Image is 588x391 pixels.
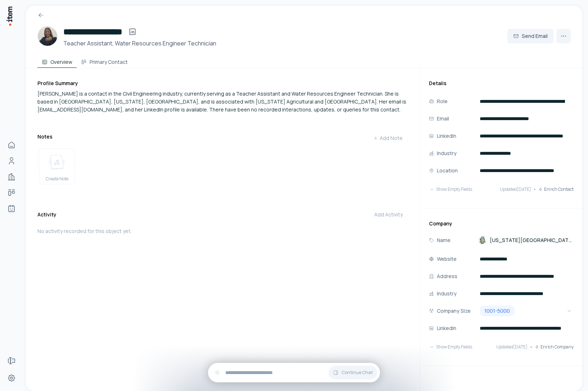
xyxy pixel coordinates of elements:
[556,29,571,43] button: More actions
[37,133,53,140] h3: Notes
[48,154,65,170] img: create note
[478,236,574,245] a: [US_STATE][GEOGRAPHIC_DATA]
[500,186,531,192] span: Updated [DATE]
[4,138,19,152] a: Home
[77,53,132,68] button: Primary Contact
[4,170,19,184] a: Companies
[437,324,456,332] p: LinkedIn
[437,290,457,298] p: Industry
[46,176,68,182] span: Create Note
[429,220,574,227] h3: Company
[496,344,528,350] span: Updated [DATE]
[208,363,380,382] div: Continue Chat
[4,201,19,216] a: Agents
[4,185,19,200] a: deals
[63,39,216,48] h3: Teacher Assistant, Water Resources Engineer Technician
[37,26,58,46] img: Anthonia Nwabudike
[37,228,408,235] p: No activity recorded for this object yet.
[538,182,574,197] button: Enrich Contact
[342,370,373,375] span: Continue Chat
[437,132,456,140] p: LinkedIn
[437,272,457,280] p: Address
[490,237,574,244] span: [US_STATE][GEOGRAPHIC_DATA]
[4,353,19,368] a: Forms
[367,131,408,145] button: Add Note
[437,236,451,244] p: Name
[368,207,408,222] button: Add Activity
[37,80,408,87] h3: Profile Summary
[429,340,472,354] button: Show Empty Fields
[373,135,403,142] div: Add Note
[4,154,19,168] a: Contacts
[37,53,77,68] button: Overview
[522,32,548,40] span: Send Email
[6,6,13,26] img: Item Brain Logo
[329,366,377,379] button: Continue Chat
[4,371,19,385] a: Settings
[437,97,448,105] p: Role
[437,307,471,315] p: Company Size
[39,148,75,184] button: create noteCreate Note
[37,211,56,218] h3: Activity
[429,182,472,197] button: Show Empty Fields
[437,167,458,175] p: Location
[437,149,457,157] p: Industry
[429,80,574,87] h3: Details
[437,255,457,263] p: Website
[535,340,574,354] button: Enrich Company
[507,29,553,43] button: Send Email
[437,115,449,123] p: Email
[37,90,408,114] div: [PERSON_NAME] is a contact in the Civil Engineering industry, currently serving as a Teacher Assi...
[478,236,487,245] img: North Carolina Agricultural and Technical State University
